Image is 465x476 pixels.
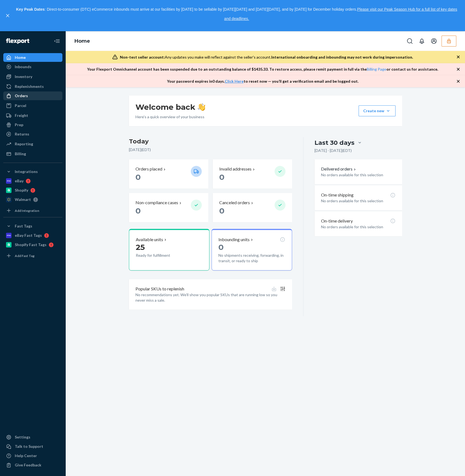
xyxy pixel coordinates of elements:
[135,200,178,206] p: Non-compliance cases
[218,243,224,252] span: 0
[15,103,26,108] div: Parcel
[321,166,357,172] button: Delivered orders
[3,101,62,110] a: Parcel
[3,433,62,442] a: Settings
[321,192,354,198] p: On-time shipping
[167,79,359,84] p: Your password expires in 0 days . to reset now — you’ll get a verification email and be logged out.
[15,55,26,60] div: Home
[16,7,45,11] strong: Key Peak Dates
[271,55,413,59] span: International onboarding and inbounding may not work during impersonation.
[135,292,286,303] p: No recommendations yet. We’ll show you popular SKUs that are running low so you never miss a sale.
[135,102,205,112] h1: Welcome back
[218,253,285,264] p: No shipments receiving, forwarding, in transit, or ready to ship
[13,5,460,23] p: : Direct-to-consumer (DTC) eCommerce inbounds must arrive at our facilities by [DATE] to be sella...
[3,222,62,230] button: Fast Tags
[359,105,395,116] button: Create new
[3,120,62,129] a: Prep
[87,67,438,72] p: Your Flexport Omnichannel account has been suspended due to an outstanding balance of $ 1435.33 ....
[321,224,395,230] p: No orders available for this selection
[135,114,205,120] p: Here’s a quick overview of your business
[3,62,62,71] a: Inbounds
[198,103,205,111] img: hand-wave emoji
[404,36,415,47] button: Open Search Box
[15,197,31,202] div: Walmart
[15,122,23,128] div: Prep
[15,131,29,137] div: Returns
[70,33,94,49] ol: breadcrumbs
[135,172,141,182] span: 0
[3,167,62,176] button: Integrations
[225,79,244,83] a: Click Here
[5,13,10,18] button: close,
[3,186,62,195] a: Shopify
[129,137,292,146] h3: Today
[15,151,26,157] div: Billing
[120,55,165,59] span: Non-test seller account:
[15,187,28,193] div: Shopify
[428,36,439,47] button: Open account menu
[15,434,30,440] div: Settings
[3,231,62,240] a: eBay Fast Tags
[15,169,38,174] div: Integrations
[416,36,427,47] button: Open notifications
[15,113,28,118] div: Freight
[15,64,31,70] div: Inbounds
[3,111,62,120] a: Freight
[314,148,352,153] p: [DATE] - [DATE] ( EDT )
[3,140,62,148] a: Reporting
[3,72,62,81] a: Inventory
[15,208,39,213] div: Add Integration
[3,195,62,204] a: Walmart
[3,461,62,469] button: Give Feedback
[224,7,457,21] a: Please visit our Peak Season Hub for a full list of key dates and deadlines.
[51,36,62,47] button: Close Navigation
[135,286,184,292] p: Popular SKUs to replenish
[15,74,32,79] div: Inventory
[136,243,145,252] span: 25
[129,147,292,152] p: [DATE] ( EDT )
[15,93,28,99] div: Orders
[15,444,43,449] div: Talk to Support
[15,242,47,247] div: Shopify Fast Tags
[321,218,353,224] p: On-time delivery
[120,54,413,60] div: Any updates you make will reflect against the seller's account.
[3,442,62,451] button: Talk to Support
[314,139,354,147] div: Last 30 days
[3,82,62,91] a: Replenishments
[129,159,208,189] button: Orders placed 0
[15,453,37,458] div: Help Center
[3,53,62,62] a: Home
[15,178,24,184] div: eBay
[15,253,34,258] div: Add Fast Tag
[321,172,395,178] p: No orders available for this selection
[6,38,29,44] img: Flexport logo
[321,198,395,204] p: No orders available for this selection
[3,149,62,158] a: Billing
[213,193,292,222] button: Canceled orders 0
[219,200,250,206] p: Canceled orders
[219,206,224,215] span: 0
[219,166,252,172] p: Invalid addresses
[15,223,32,229] div: Fast Tags
[367,67,386,71] a: Billing Page
[3,251,62,260] a: Add Fast Tag
[15,462,41,468] div: Give Feedback
[15,84,44,89] div: Replenishments
[3,206,62,215] a: Add Integration
[129,229,209,270] button: Available units25Ready for fulfillment
[136,236,163,243] p: Available units
[136,253,186,258] p: Ready for fulfillment
[12,4,23,9] span: Chat
[74,38,90,44] a: Home
[129,193,208,222] button: Non-compliance cases 0
[15,141,33,147] div: Reporting
[3,130,62,139] a: Returns
[212,229,292,270] button: Inbounding units0No shipments receiving, forwarding, in transit, or ready to ship
[3,451,62,460] a: Help Center
[3,91,62,100] a: Orders
[213,159,292,189] button: Invalid addresses 0
[3,177,62,185] a: eBay
[219,172,224,182] span: 0
[135,166,162,172] p: Orders placed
